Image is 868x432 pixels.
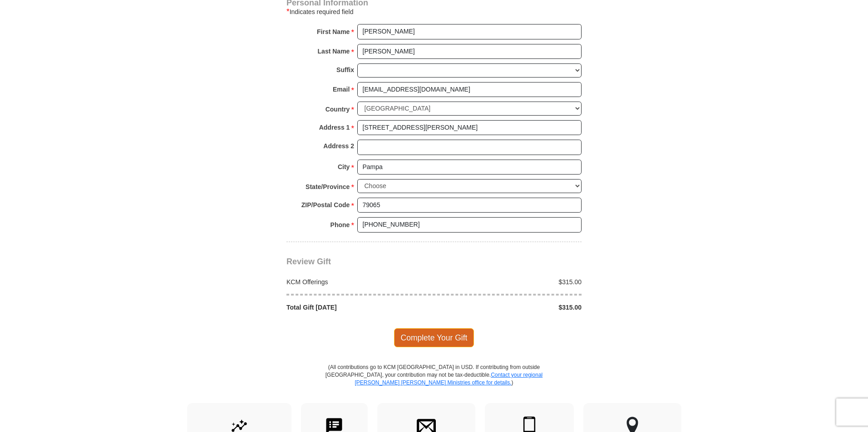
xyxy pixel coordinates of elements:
div: $315.00 [434,303,587,312]
span: Review Gift [286,257,331,266]
span: Complete Your Gift [394,328,474,347]
div: Indicates required field [286,6,582,17]
strong: ZIP/Postal Code [301,199,350,211]
div: Total Gift [DATE] [282,303,434,312]
strong: State/Province [306,180,350,193]
strong: Last Name [318,45,350,58]
strong: First Name [317,25,350,38]
strong: City [338,160,350,173]
strong: Address 2 [323,140,354,152]
div: $315.00 [434,277,587,286]
strong: Country [325,103,350,116]
strong: Suffix [336,63,354,76]
div: KCM Offerings [282,277,434,286]
strong: Address 1 [319,121,350,134]
p: (All contributions go to KCM [GEOGRAPHIC_DATA] in USD. If contributing from outside [GEOGRAPHIC_D... [325,364,543,403]
strong: Phone [330,218,350,231]
strong: Email [333,83,350,96]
